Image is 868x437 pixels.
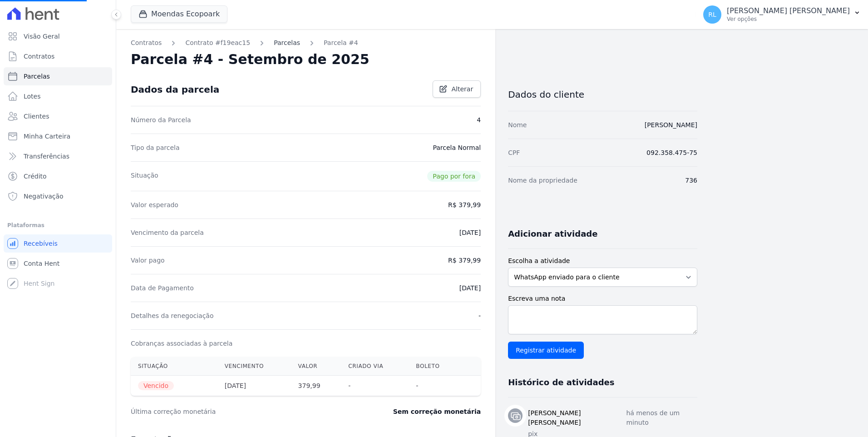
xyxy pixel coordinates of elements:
span: Pago por fora [427,171,481,182]
dd: - [478,311,481,320]
h3: Adicionar atividade [508,228,597,239]
button: RL [PERSON_NAME] [PERSON_NAME] Ver opções [696,2,868,27]
a: Crédito [4,167,112,185]
dd: 736 [685,176,697,185]
h3: Histórico de atividades [508,377,614,388]
dt: Número da Parcela [131,115,191,124]
a: Conta Hent [4,254,112,273]
nav: Breadcrumb [131,38,481,48]
span: Clientes [24,112,49,121]
a: Transferências [4,147,112,165]
span: Visão Geral [24,32,60,41]
a: Lotes [4,87,112,105]
dd: 4 [477,115,481,124]
dt: Data de Pagamento [131,283,194,293]
div: Dados da parcela [131,84,219,95]
span: Vencido [138,381,174,390]
span: Alterar [451,84,473,94]
dd: [DATE] [459,283,481,293]
th: Situação [131,357,217,376]
th: - [409,376,461,396]
span: Crédito [24,172,47,181]
dt: CPF [508,148,520,157]
dt: Tipo da parcela [131,143,180,152]
button: Moendas Ecopoark [131,5,227,23]
dd: 092.358.475-75 [646,148,697,157]
dt: Situação [131,171,158,182]
a: Parcelas [274,38,300,48]
label: Escreva uma nota [508,294,697,303]
span: Lotes [24,92,41,101]
dd: Sem correção monetária [393,407,481,416]
dd: Parcela Normal [433,143,481,152]
a: Alterar [433,80,481,98]
p: [PERSON_NAME] [PERSON_NAME] [727,6,850,15]
p: Ver opções [727,15,850,23]
a: Clientes [4,107,112,125]
span: Recebíveis [24,239,58,248]
dt: Valor esperado [131,200,178,209]
span: Parcelas [24,72,50,81]
h3: Dados do cliente [508,89,697,100]
dd: [DATE] [459,228,481,237]
a: Negativação [4,187,112,205]
input: Registrar atividade [508,342,584,359]
p: há menos de um minuto [626,408,697,427]
span: Minha Carteira [24,132,70,141]
label: Escolha a atividade [508,256,697,266]
a: [PERSON_NAME] [645,121,697,129]
dd: R$ 379,99 [448,200,481,209]
dt: Nome [508,120,527,129]
th: Vencimento [217,357,291,376]
a: Visão Geral [4,27,112,45]
a: Contratos [131,38,162,48]
a: Minha Carteira [4,127,112,145]
dd: R$ 379,99 [448,256,481,265]
a: Parcela #4 [324,38,358,48]
th: 379,99 [291,376,341,396]
a: Contratos [4,47,112,65]
dt: Nome da propriedade [508,176,577,185]
th: [DATE] [217,376,291,396]
a: Recebíveis [4,234,112,253]
span: Negativação [24,192,64,201]
dt: Cobranças associadas à parcela [131,339,232,348]
th: Boleto [409,357,461,376]
span: Transferências [24,152,69,161]
a: Contrato #f19eac15 [185,38,250,48]
span: RL [708,11,716,18]
h3: [PERSON_NAME] [PERSON_NAME] [528,408,626,427]
dt: Última correção monetária [131,407,338,416]
th: - [341,376,409,396]
dt: Detalhes da renegociação [131,311,214,320]
div: Plataformas [7,220,108,231]
dt: Valor pago [131,256,165,265]
th: Criado via [341,357,409,376]
span: Contratos [24,52,54,61]
a: Parcelas [4,67,112,85]
span: Conta Hent [24,259,59,268]
th: Valor [291,357,341,376]
h2: Parcela #4 - Setembro de 2025 [131,51,370,68]
dt: Vencimento da parcela [131,228,204,237]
